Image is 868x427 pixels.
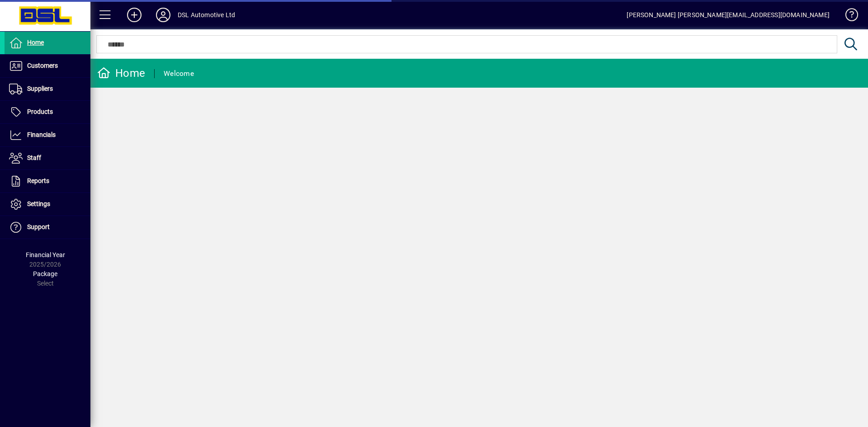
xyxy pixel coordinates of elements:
a: Products [5,101,90,123]
span: Staff [27,154,41,161]
span: Reports [27,177,49,184]
span: Customers [27,62,58,69]
span: Settings [27,200,50,207]
a: Reports [5,170,90,192]
button: Add [120,7,149,23]
span: Products [27,108,53,115]
span: Financials [27,131,56,138]
button: Profile [149,7,178,23]
a: Suppliers [5,78,90,100]
span: Package [33,270,57,277]
span: Financial Year [26,251,65,258]
span: Home [27,39,44,46]
a: Customers [5,55,90,77]
a: Staff [5,147,90,169]
span: Support [27,223,50,230]
a: Knowledge Base [839,2,857,31]
a: Support [5,216,90,239]
div: Welcome [164,66,194,81]
div: [PERSON_NAME] [PERSON_NAME][EMAIL_ADDRESS][DOMAIN_NAME] [627,8,830,22]
div: Home [97,66,145,80]
div: DSL Automotive Ltd [178,8,235,22]
a: Financials [5,124,90,146]
span: Suppliers [27,85,53,92]
a: Settings [5,193,90,216]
